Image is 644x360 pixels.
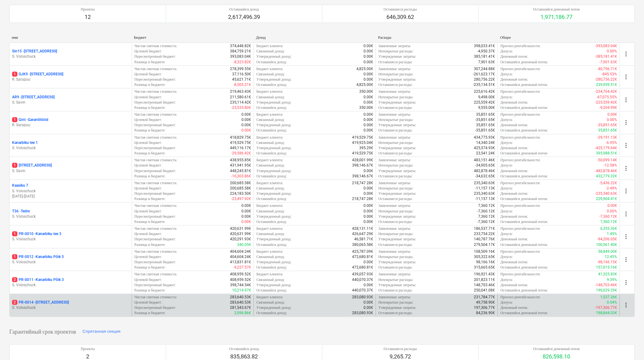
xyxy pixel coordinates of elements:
[12,72,17,77] span: 1
[256,112,283,117] p: Бюджет клиента :
[500,112,540,117] p: Прогноз рентабельности :
[12,231,61,237] p: PR-0010 - Kanarbiku tee 3
[500,95,513,100] p: Допуск :
[604,163,617,168] p: -12.58%
[597,66,617,72] p: -40,796.71€
[135,163,162,168] p: Целевой бюджет :
[12,209,30,214] p: T36 - Tedre
[135,112,177,117] p: Чистая сметная стоимость :
[500,35,617,40] div: Общее
[500,186,513,191] p: Допуск :
[352,196,373,202] p: 218,747.28€
[622,73,630,81] span: more_vert
[12,49,57,54] p: Sin15 - [STREET_ADDRESS]
[12,163,52,168] p: [STREET_ADDRESS]
[135,135,177,140] p: Чистая сметная стоимость :
[622,256,630,263] span: more_vert
[352,158,373,163] p: 428,001.99€
[596,151,617,156] p: 395,988.51€
[378,128,412,133] p: Оставшиеся расходы :
[230,135,251,140] p: 418,829.75€
[599,180,617,186] p: -5,436.22€
[378,82,412,87] p: Оставшиеся расходы :
[378,43,411,49] p: Заявленные затраты :
[135,122,176,128] p: Пересмотренный бюджет :
[500,191,528,196] p: Денежный поток :
[256,174,287,179] p: Оставшийся доход :
[256,35,373,40] div: Доход
[135,100,176,105] p: Пересмотренный бюджет :
[12,277,17,282] span: 2
[135,54,176,59] p: Пересмотренный бюджет :
[12,305,129,310] p: S. Voloschuck
[597,95,617,100] p: -67,075.55%
[500,196,548,202] p: Оставшийся денежный поток :
[12,254,17,259] span: 1
[135,49,162,54] p: Целевой бюджет :
[622,301,630,309] span: more_vert
[474,43,495,49] p: 398,033.41€
[476,140,495,145] p: 14,340.24€
[500,135,540,140] p: Прогноз рентабельности :
[256,128,287,133] p: Оставшийся доход :
[500,168,528,174] p: Денежный поток :
[606,186,617,191] p: -2.49%
[622,96,630,104] span: more_vert
[500,54,528,59] p: Денежный поток :
[12,231,129,242] div: 1PR-0010 -Kanarbiku tee 3S. Voloschuck
[378,77,416,82] p: Утвержденные затраты :
[622,210,630,218] span: more_vert
[378,186,413,191] p: Непокрытые расходы :
[256,186,285,191] p: Связанный доход :
[230,89,251,94] p: 219,463.43€
[364,54,373,59] p: 0.00€
[241,122,251,128] p: 0.00€
[81,327,122,337] button: Спрятанная секция
[595,89,617,94] p: -234,764.42€
[359,105,373,110] p: 350.00€
[256,135,283,140] p: Бюджет клиента :
[378,174,412,179] p: Оставшиеся расходы :
[378,191,416,196] p: Утвержденные затраты :
[256,82,287,87] p: Оставшийся доход :
[135,72,162,77] p: Целевой бюджет :
[241,117,251,122] p: 0.00€
[500,122,528,128] p: Денежный поток :
[81,13,95,21] p: 12
[500,77,528,82] p: Денежный поток :
[12,254,129,265] div: 1PR-0012 -Kanarbiku Põik 5S. Voloschuck
[134,35,251,40] div: Бюджет
[384,13,417,21] p: 646,309.62
[12,183,28,188] p: Kaasiku 7
[12,163,17,168] span: 1
[599,105,617,110] p: -9,204.99€
[606,140,617,145] p: -6.95%
[595,43,617,49] p: -393,083.04€
[596,82,617,87] p: 239,959.51€
[378,117,413,122] p: Непокрытые расходы :
[135,43,177,49] p: Чистая сметная стоимость :
[476,151,495,156] p: 23,541.24€
[500,174,548,179] p: Оставшийся денежный поток :
[364,112,373,117] p: 0.00€
[256,54,291,59] p: Утвержденный доход :
[256,60,287,65] p: Оставшийся доход :
[256,117,285,122] p: Связанный доход :
[378,140,413,145] p: Непокрытые расходы :
[533,7,580,12] p: Оставшийся денежный поток
[378,163,413,168] p: Непокрытые расходы :
[241,112,251,117] p: 0.00€
[378,168,416,174] p: Утвержденные затраты :
[596,196,617,202] p: 229,904.41€
[135,180,177,186] p: Чистая сметная стоимость :
[622,142,630,149] span: more_vert
[597,158,617,163] p: -50,099.14€
[595,77,617,82] p: -280,756.22€
[12,189,129,194] p: S. Voloschuck
[595,191,617,196] p: -235,340.63€
[359,89,373,94] p: 350.00€
[500,66,540,72] p: Прогноз рентабельности :
[12,35,129,40] div: имя
[476,112,495,117] p: 35,851.65€
[12,95,55,100] p: AR9 - [STREET_ADDRESS]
